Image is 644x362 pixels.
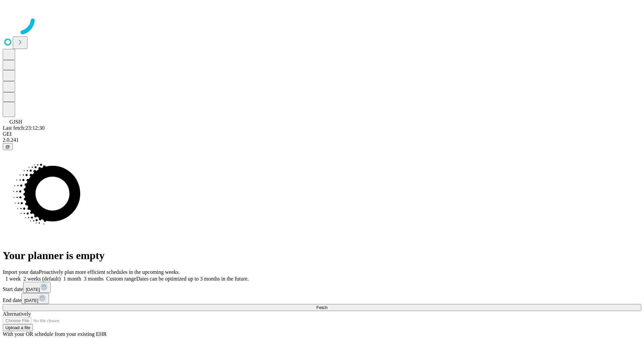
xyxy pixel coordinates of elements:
[3,282,641,293] div: Start date
[84,276,104,282] span: 3 months
[23,276,61,282] span: 2 weeks (default)
[136,276,249,282] span: Dates can be optimized up to 3 months in the future.
[3,269,39,275] span: Import your data
[3,249,641,262] h1: Your planner is empty
[63,276,81,282] span: 1 month
[3,311,31,317] span: Alternatively
[3,324,33,331] button: Upload a file
[5,276,21,282] span: 1 week
[26,287,40,292] span: [DATE]
[316,305,327,310] span: Fetch
[3,293,641,304] div: End date
[21,293,49,304] button: [DATE]
[3,125,45,131] span: Last fetch: 23:12:30
[106,276,136,282] span: Custom range
[3,131,641,137] div: GEI
[9,119,22,125] span: GJSH
[3,304,641,311] button: Fetch
[24,298,38,303] span: [DATE]
[3,331,107,337] span: With your OR schedule from your existing EHR
[23,282,51,293] button: [DATE]
[3,143,13,150] button: @
[5,144,10,149] span: @
[39,269,180,275] span: Proactively plan more efficient schedules in the upcoming weeks.
[3,137,641,143] div: 2.0.241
